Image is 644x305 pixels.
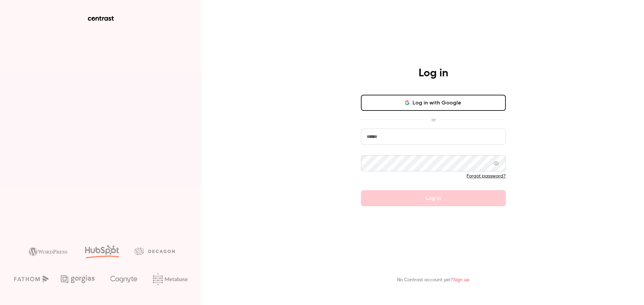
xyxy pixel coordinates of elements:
[419,67,448,80] h4: Log in
[361,95,506,111] button: Log in with Google
[135,247,175,255] img: decagon
[467,174,506,178] a: Forgot password?
[397,277,470,284] p: No Contrast account yet?
[453,278,470,282] a: Sign up
[428,116,439,123] span: or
